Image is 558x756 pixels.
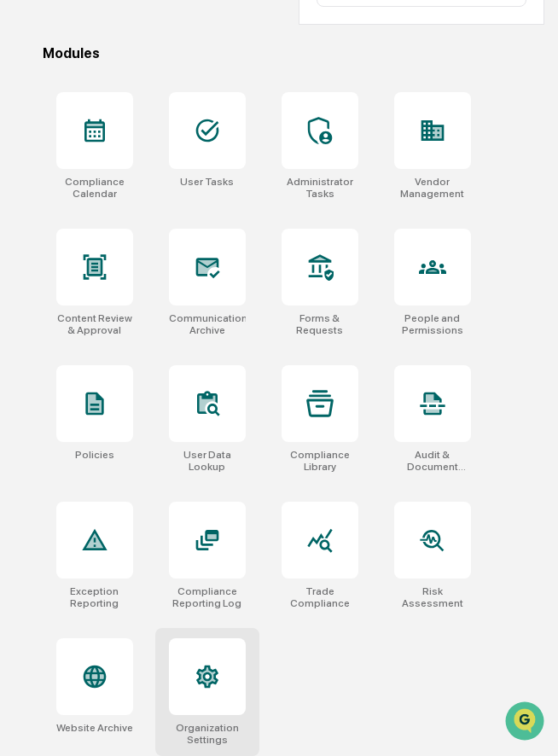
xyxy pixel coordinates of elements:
div: Audit & Document Logs [394,449,471,473]
div: Trade Compliance [282,585,358,609]
div: User Data Lookup [169,449,246,473]
div: Administrator Tasks [282,176,358,200]
button: Start new chat [290,136,311,156]
div: Organization Settings [169,722,246,746]
div: We're available if you need us! [58,148,216,161]
iframe: Open customer support [503,700,549,746]
span: Preclearance [34,215,110,232]
div: Compliance Reporting Log [169,585,246,609]
div: Vendor Management [394,176,471,200]
span: Attestations [141,215,212,232]
div: Start new chat [58,131,280,148]
div: Risk Assessment [394,585,471,609]
a: Powered byPylon [120,288,206,302]
div: Modules [43,45,545,61]
span: Pylon [170,289,206,302]
a: 🔎Data Lookup [10,241,114,271]
a: 🖐️Preclearance [10,208,117,239]
div: Content Review & Approval [56,312,133,336]
div: Policies [75,449,114,461]
div: Compliance Calendar [56,176,133,200]
div: Forms & Requests [282,312,358,336]
div: User Tasks [180,176,234,188]
p: How can we help? [17,36,311,63]
div: 🖐️ [17,217,31,230]
a: 🗄️Attestations [117,208,218,239]
div: Exception Reporting [56,585,133,609]
div: 🗄️ [124,217,137,230]
div: People and Permissions [394,312,471,336]
div: Communications Archive [169,312,246,336]
div: 🔎 [17,249,31,263]
img: 1746055101610-c473b297-6a78-478c-a979-82029cc54cd1 [17,131,48,161]
span: Data Lookup [34,247,108,265]
div: Compliance Library [282,449,358,473]
div: Website Archive [56,722,133,734]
